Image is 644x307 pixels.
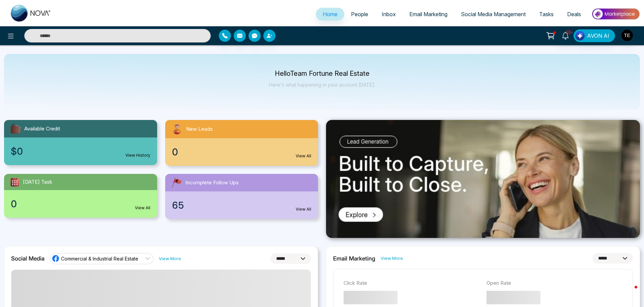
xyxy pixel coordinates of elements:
span: 0 [11,197,17,211]
span: 0 [172,145,178,159]
a: View More [159,255,181,262]
a: People [344,8,375,21]
p: Open Rate [487,279,623,287]
span: Tasks [539,11,554,18]
a: View History [125,152,150,158]
p: Here's what happening in your account [DATE]. [269,82,375,88]
span: Home [323,11,338,18]
span: Deals [567,11,581,18]
span: Available Credit [24,125,60,133]
a: Incomplete Follow Ups65View All [161,174,322,219]
a: 10+ [557,29,574,41]
h2: Email Marketing [333,255,375,262]
span: [DATE] Task [23,178,52,186]
a: Inbox [375,8,403,21]
a: Tasks [532,8,560,21]
a: Email Marketing [403,8,454,21]
span: Email Marketing [409,11,447,18]
img: followUps.svg [171,177,183,189]
iframe: Intercom live chat [621,284,637,300]
h2: Social Media [11,255,45,262]
span: AVON AI [587,32,609,40]
a: View All [135,205,150,211]
span: Commercial & Industrial Real Estate [61,255,138,262]
p: Hello Team Fortune Real Estate [269,71,375,76]
a: Social Media Management [454,8,532,21]
img: Lead Flow [575,31,585,40]
img: Nova CRM Logo [11,5,51,22]
span: Incomplete Follow Ups [185,179,239,187]
span: $0 [11,144,23,158]
span: Social Media Management [461,11,526,18]
img: todayTask.svg [9,177,20,187]
span: New Leads [186,125,213,133]
img: Market-place.gif [591,6,640,22]
span: 10+ [565,29,572,35]
img: User Avatar [621,30,633,41]
p: Click Rate [344,279,480,287]
a: View More [381,255,403,262]
a: Deals [560,8,588,21]
a: View All [296,153,311,159]
span: Inbox [382,11,396,18]
a: New Leads0View All [161,120,322,166]
a: View All [296,206,311,212]
span: People [351,11,368,18]
button: AVON AI [574,29,615,42]
img: availableCredit.svg [9,123,22,135]
img: newLeads.svg [171,123,183,135]
a: Home [316,8,344,21]
span: 65 [172,198,184,212]
img: . [326,120,640,238]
